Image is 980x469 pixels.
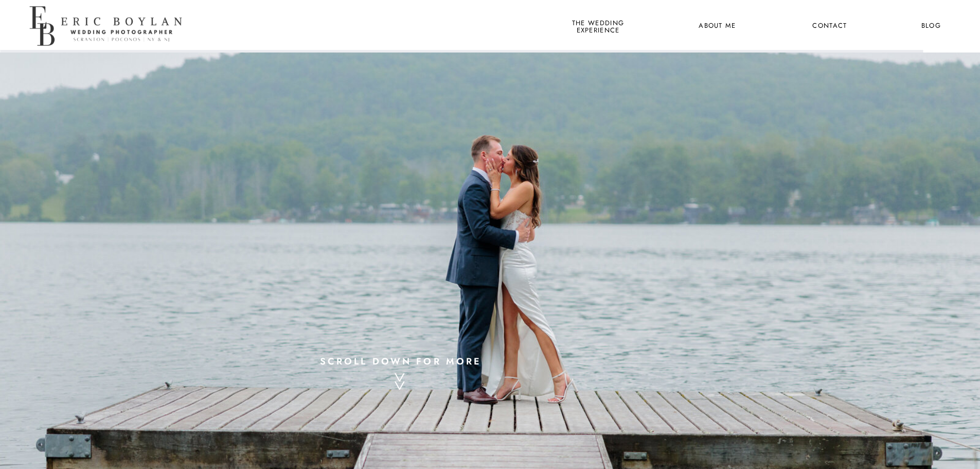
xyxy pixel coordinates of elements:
a: Blog [912,20,950,33]
a: Contact [811,20,849,33]
a: About Me [692,20,742,33]
a: scroll down for more [312,353,490,367]
a: the wedding experience [570,20,626,33]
